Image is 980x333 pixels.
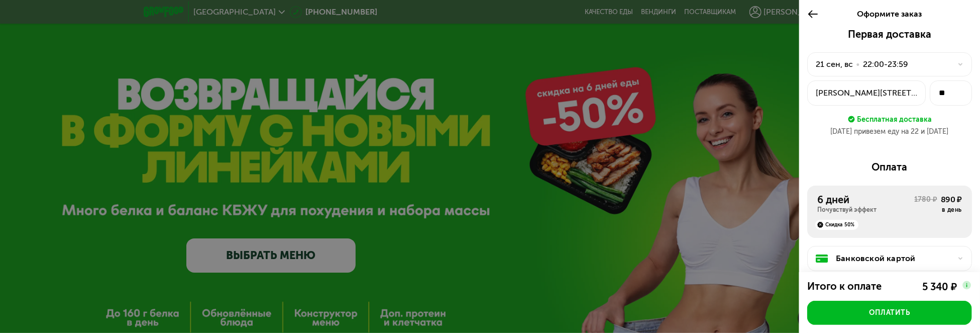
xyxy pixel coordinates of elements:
div: Бесплатная доставка [857,114,932,125]
div: • [856,58,860,70]
div: Почувствуй эффект [817,206,914,214]
div: 890 ₽ [941,194,962,206]
button: [PERSON_NAME][STREET_ADDRESS] [807,80,926,106]
div: [PERSON_NAME][STREET_ADDRESS] [816,87,917,99]
div: [DATE] привезем еду на 22 и [DATE] [807,127,972,137]
div: Оплата [807,161,972,173]
div: 5 340 ₽ [922,281,957,293]
div: в день [941,206,962,214]
div: 1780 ₽ [914,195,937,214]
div: 6 дней [817,194,914,206]
button: Оплатить [807,301,972,325]
div: Скидка 50% [815,220,858,230]
div: 22:00-23:59 [863,58,908,70]
div: Банковской картой [836,253,951,265]
span: Оформите заказ [857,9,922,19]
div: Первая доставка [807,28,972,40]
div: Оплатить [869,308,910,318]
div: 21 сен, вс [816,58,853,70]
div: Итого к оплате [807,280,898,293]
